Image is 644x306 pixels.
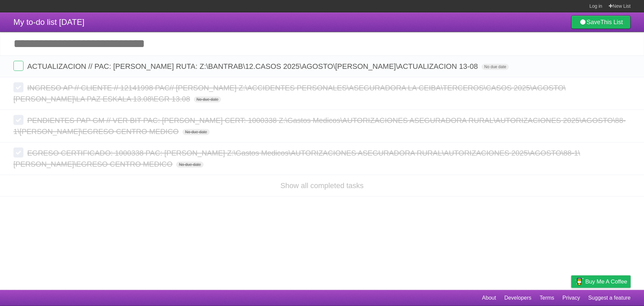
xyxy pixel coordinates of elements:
span: My to-do list [DATE] [13,17,85,27]
a: About [482,292,496,304]
span: No due date [176,162,203,168]
span: Buy me a coffee [585,276,627,288]
span: EGRESO CERTIFICADO: 1000338 PAC: [PERSON_NAME] Z:\Gastos Medicos\AUTORIZACIONES ASEGURADORA RURAL... [13,149,580,168]
a: Show all completed tasks [280,181,364,190]
a: Terms [540,292,554,304]
span: PENDIENTES PAP GM // VER BIT PAC: [PERSON_NAME] CERT: 1000338 Z:\Gastos Medicos\AUTORIZACIONES AS... [13,116,626,136]
span: INGRESO AP // CLIENTE // 12141998 PAC// [PERSON_NAME] Z:\ACCIDENTES PERSONALES\ASEGURADORA LA CEI... [13,84,566,103]
span: No due date [194,96,221,102]
a: Developers [504,292,531,304]
a: Buy me a coffee [571,275,631,288]
label: Done [13,82,23,92]
img: Buy me a coffee [575,276,584,287]
a: Privacy [562,292,580,304]
span: No due date [482,64,509,70]
b: This List [600,19,623,26]
label: Done [13,115,23,125]
label: Done [13,61,23,71]
label: Done [13,147,23,158]
a: Suggest a feature [588,292,631,304]
span: ACTUALIZACION // PAC: [PERSON_NAME] RUTA: Z:\BANTRAB\12.CASOS 2025\AGOSTO\[PERSON_NAME]\ACTUALIZA... [27,62,480,71]
span: No due date [182,129,210,135]
a: SaveThis List [571,15,631,29]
